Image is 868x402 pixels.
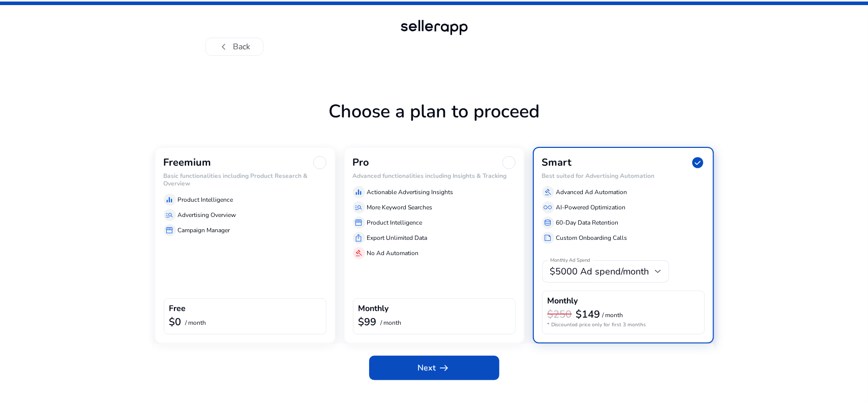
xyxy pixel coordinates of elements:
h3: Freemium [164,157,212,169]
span: storefront [355,219,363,227]
span: gavel [544,188,552,196]
p: Actionable Advertising Insights [367,188,454,197]
p: No Ad Automation [367,249,419,258]
span: $5000 Ad spend/month [550,265,649,277]
b: $149 [576,307,601,321]
h3: $250 [548,308,572,321]
p: Campaign Manager [178,226,230,235]
span: database [544,219,552,227]
span: arrow_right_alt [438,362,451,374]
p: * Discounted price only for first 3 months [548,321,699,329]
span: equalizer [166,196,174,204]
p: 60-Day Data Retention [556,218,619,227]
p: Custom Onboarding Calls [556,233,627,242]
b: $99 [358,315,377,329]
p: / month [186,320,206,326]
button: chevron_leftBack [205,38,263,56]
span: equalizer [355,188,363,196]
p: More Keyword Searches [367,203,433,212]
span: Next [418,362,451,374]
h1: Choose a plan to proceed [155,101,714,147]
span: check_circle [692,156,705,169]
mat-label: Monthly Ad Spend [550,257,590,264]
span: summarize [544,234,552,242]
h4: Free [169,304,186,314]
button: Nextarrow_right_alt [369,356,499,380]
h6: Best suited for Advertising Automation [542,172,705,179]
b: $0 [169,315,182,329]
span: chevron_left [218,41,230,53]
h3: Pro [353,157,370,169]
h6: Advanced functionalities including Insights & Tracking [353,172,516,179]
span: all_inclusive [544,203,552,211]
p: Product Intelligence [178,195,233,204]
p: Product Intelligence [367,218,423,227]
span: gavel [355,249,363,257]
span: ios_share [355,234,363,242]
h4: Monthly [358,304,389,314]
h6: Basic functionalities including Product Research & Overview [164,172,326,187]
p: Export Unlimited Data [367,233,428,242]
p: / month [603,312,623,319]
h4: Monthly [548,296,578,306]
span: storefront [166,226,174,234]
p: AI-Powered Optimization [556,203,626,212]
p: Advanced Ad Automation [556,188,627,197]
span: manage_search [166,211,174,219]
h3: Smart [542,157,572,169]
span: manage_search [355,203,363,211]
p: Advertising Overview [178,210,236,220]
p: / month [381,320,402,326]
